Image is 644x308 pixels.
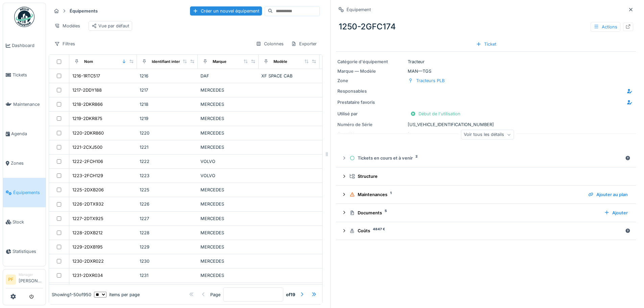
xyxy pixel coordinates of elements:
img: Badge_color-CXgf-gQk.svg [14,7,34,27]
div: 1217 [140,87,195,93]
div: VOLVO [200,172,256,179]
a: Équipements [3,178,46,207]
div: [US_VEHICLE_IDENTIFICATION_NUMBER] [337,121,635,128]
a: Statistiques [3,237,46,266]
div: MERCEDES [200,144,256,150]
div: Identifiant interne [152,59,185,65]
div: Modèles [51,21,83,31]
div: 1223-2FCH129 [72,172,103,179]
div: 1225-2DXB206 [72,187,104,193]
div: Marque [213,59,226,65]
a: Dashboard [3,31,46,60]
div: MERCEDES [200,215,256,222]
div: 1220-2DKR860 [72,130,104,136]
summary: Documents5Ajouter [339,207,633,219]
div: Début de l'utilisation [408,109,463,118]
div: Responsables [337,88,392,94]
a: Tickets [3,60,46,90]
div: Page [210,291,220,298]
div: 1230 [140,258,195,264]
div: 1218 [140,101,195,108]
div: items per page [94,291,140,298]
div: 1221 [140,144,195,150]
a: Agenda [3,119,46,148]
div: 1227-2DTX925 [72,215,103,222]
div: Numéro de Série [337,121,405,128]
a: Zones [3,148,46,178]
summary: Maintenances1Ajouter au plan [339,188,633,201]
strong: Équipements [67,8,100,14]
div: Ticket [473,40,499,49]
div: 1222 [140,158,195,165]
div: Vue par défaut [92,23,129,29]
div: MERCEDES [200,272,256,279]
div: MERCEDES [200,187,256,193]
div: Structure [350,173,628,180]
div: Maintenances [350,191,583,198]
div: Colonnes [253,39,287,49]
div: Voir tous les détails [461,130,514,140]
summary: Tickets en cours et à venir2 [339,152,633,164]
div: XF SPACE CAB [261,73,317,79]
div: 1220 [140,130,195,136]
div: MERCEDES [200,101,256,108]
div: 1231-2DXR034 [72,272,103,279]
a: Maintenance [3,90,46,119]
span: Stock [13,219,43,225]
div: 1231 [140,272,195,279]
div: Ajouter au plan [586,190,630,199]
div: 1223 [140,172,195,179]
div: MERCEDES [200,244,256,250]
strong: of 19 [286,291,295,298]
summary: Structure [339,170,633,183]
div: MERCEDES [200,87,256,93]
div: Tracteur [337,58,635,65]
div: VOLVO [200,158,256,165]
span: Statistiques [13,248,43,255]
div: MERCEDES [200,230,256,236]
div: MERCEDES [200,201,256,207]
div: 1216-1RTC517 [72,73,100,79]
div: 1228-2DXB212 [72,230,103,236]
div: 1229-2DXB195 [72,244,103,250]
div: 1226-2DTX932 [72,201,104,207]
a: PF Manager[PERSON_NAME] [6,272,43,288]
div: Showing 1 - 50 of 950 [52,291,91,298]
div: Marque — Modèle [337,68,405,74]
span: Maintenance [13,101,43,108]
div: Créer un nouvel équipement [190,6,262,16]
div: Tracteurs PLB [416,77,445,84]
div: 1225 [140,187,195,193]
a: Stock [3,207,46,237]
div: 1218-2DKR866 [72,101,103,108]
div: 1228 [140,230,195,236]
div: Équipement [347,6,371,13]
div: 1216 [140,73,195,79]
span: Zones [11,160,43,166]
div: Prestataire favoris [337,99,392,105]
div: Zone [337,77,405,84]
div: 1221-2CXJ500 [72,144,102,150]
div: 1222-2FCH106 [72,158,103,165]
div: Ajouter [601,208,630,217]
li: PF [6,275,16,285]
summary: Coûts4847 € [339,225,633,237]
div: Coûts [350,228,622,234]
div: MERCEDES [200,115,256,122]
div: 1227 [140,215,195,222]
div: Exporter [288,39,320,49]
div: 1217-2DDY188 [72,87,102,93]
span: Dashboard [12,42,43,49]
div: Filtres [51,39,78,49]
div: Manager [19,272,43,277]
div: 1219 [140,115,195,122]
div: Utilisé par [337,111,405,117]
div: Catégorie d'équipement [337,58,405,65]
span: Équipements [13,189,43,196]
div: 1226 [140,201,195,207]
div: 1250-2GFC174 [336,18,636,35]
div: DAF [200,73,256,79]
div: Nom [84,59,93,65]
div: MAN — TGS [337,68,635,74]
div: Actions [591,22,620,32]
